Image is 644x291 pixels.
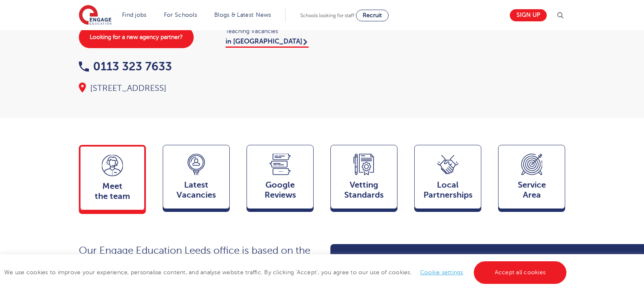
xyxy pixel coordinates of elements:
[474,261,567,284] a: Accept all cookies
[226,38,309,48] a: in [GEOGRAPHIC_DATA]
[414,145,481,213] a: Local Partnerships
[79,5,112,26] img: Engage Education
[419,180,477,200] span: Local Partnerships
[251,180,309,200] span: Google Reviews
[503,180,561,200] span: Service Area
[214,12,271,18] a: Blogs & Latest News
[122,12,147,18] a: Find jobs
[363,12,382,18] span: Recruit
[330,145,397,213] a: VettingStandards
[498,145,565,213] a: ServiceArea
[85,181,140,201] span: Meet the team
[247,145,314,213] a: GoogleReviews
[356,10,389,21] a: Recruit
[79,145,146,214] a: Meetthe team
[510,9,547,21] a: Sign up
[420,269,463,276] a: Cookie settings
[79,82,314,94] div: [STREET_ADDRESS]
[300,13,354,18] span: Schools looking for staff
[226,26,314,36] span: Teaching Vacancies
[167,180,225,200] span: Latest Vacancies
[164,12,197,18] a: For Schools
[335,180,393,200] span: Vetting Standards
[79,60,172,73] a: 0113 323 7633
[4,269,569,276] span: We use cookies to improve your experience, personalise content, and analyse website traffic. By c...
[163,145,230,213] a: LatestVacancies
[79,26,194,48] a: Looking for a new agency partner?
